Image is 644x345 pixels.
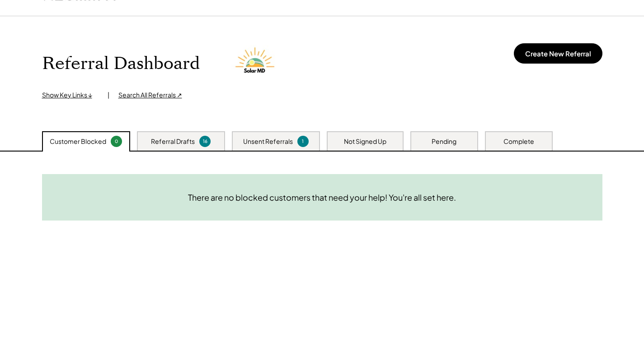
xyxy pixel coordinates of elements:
div: 1 [299,138,307,145]
div: Unsent Referrals [243,137,293,146]
div: Search All Referrals ↗ [118,91,182,100]
div: Customer Blocked [50,137,106,146]
div: Complete [503,137,534,146]
div: There are no blocked customers that need your help! You're all set here. [188,192,456,202]
div: Pending [432,137,456,146]
div: Show Key Links ↓ [42,91,99,100]
div: | [108,91,109,100]
div: Not Signed Up [344,137,386,146]
div: 16 [201,138,209,145]
button: Create New Referral [514,43,602,64]
div: Referral Drafts [151,137,195,146]
div: 0 [112,138,121,145]
img: Solar%20MD%20LOgo.png [231,39,281,88]
h1: Referral Dashboard [42,53,200,74]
